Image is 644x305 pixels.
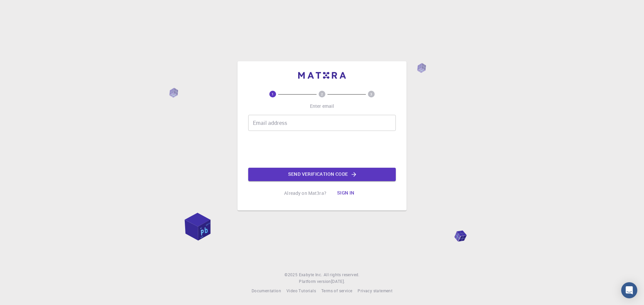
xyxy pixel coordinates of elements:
a: Video Tutorials [286,288,316,294]
iframe: reCAPTCHA [271,136,373,162]
button: Sign in [332,186,360,200]
span: © 2025 [284,272,299,278]
text: 1 [272,92,274,96]
a: Terms of service [321,288,352,294]
span: Documentation [252,288,281,293]
p: Already on Mat3ra? [284,190,326,197]
p: Enter email [310,103,334,109]
span: [DATE] . [331,279,345,284]
a: Exabyte Inc. [299,272,322,278]
a: [DATE]. [331,278,345,285]
span: Terms of service [321,288,352,293]
span: Exabyte Inc. [299,272,322,277]
a: Documentation [252,288,281,294]
span: Privacy statement [358,288,392,293]
text: 2 [321,92,323,96]
text: 3 [370,92,372,96]
div: Open Intercom Messenger [621,282,637,298]
button: Send verification code [248,168,396,181]
span: Video Tutorials [286,288,316,293]
span: All rights reserved. [324,272,360,278]
span: Platform version [299,278,331,285]
a: Privacy statement [358,288,392,294]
